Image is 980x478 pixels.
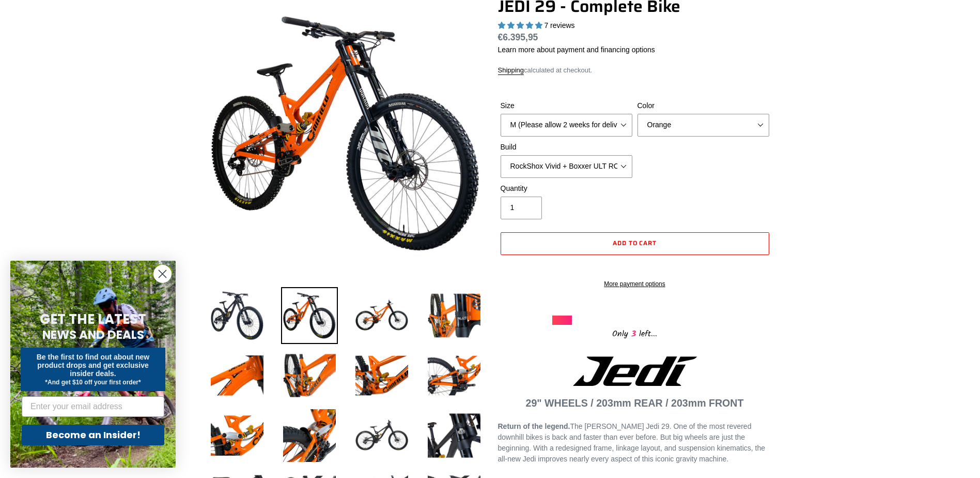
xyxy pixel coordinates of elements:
p: The [PERSON_NAME] Jedi 29. One of the most revered downhill bikes is back and faster than ever be... [498,421,772,465]
a: Shipping [498,66,524,75]
strong: Return of the legend. [498,422,570,430]
img: Load image into Gallery viewer, JEDI 29 - Complete Bike [353,287,410,344]
label: Build [501,142,632,153]
img: Load image into Gallery viewer, JEDI 29 - Complete Bike [281,407,338,464]
div: Only left... [552,325,718,341]
button: Add to cart [501,232,769,255]
img: Load image into Gallery viewer, JEDI 29 - Complete Bike [281,347,338,404]
input: Enter your email address [22,396,164,417]
a: More payment options [501,279,769,289]
span: Add to cart [613,238,657,248]
span: NEWS AND DEALS [42,326,144,343]
span: €6.395,95 [498,32,538,42]
strong: 29" WHEELS / 203mm REAR / 203mm FRONT [526,397,744,409]
span: 3 [628,327,639,340]
img: Load image into Gallery viewer, JEDI 29 - Complete Bike [426,347,483,404]
span: 5.00 stars [498,21,545,29]
button: Become an Insider! [22,425,164,445]
span: Be the first to find out about new product drops and get exclusive insider deals. [37,353,150,378]
img: Load image into Gallery viewer, JEDI 29 - Complete Bike [426,287,483,344]
span: 7 reviews [544,21,574,29]
span: *And get $10 off your first order* [45,379,141,386]
img: Load image into Gallery viewer, JEDI 29 - Complete Bike [353,347,410,404]
label: Color [637,100,769,111]
img: Jedi Logo [573,356,697,386]
div: calculated at checkout. [498,65,772,76]
label: Size [501,100,632,111]
img: Load image into Gallery viewer, JEDI 29 - Complete Bike [209,347,266,404]
a: Learn more about payment and financing options [498,46,655,54]
img: Load image into Gallery viewer, JEDI 29 - Complete Bike [353,407,410,464]
label: Quantity [501,183,632,194]
img: Load image into Gallery viewer, JEDI 29 - Complete Bike [281,287,338,344]
img: Load image into Gallery viewer, JEDI 29 - Complete Bike [426,407,483,464]
span: GET THE LATEST [40,310,146,328]
img: Load image into Gallery viewer, JEDI 29 - Complete Bike [209,287,266,344]
button: Close dialog [153,265,172,283]
img: Load image into Gallery viewer, JEDI 29 - Complete Bike [209,407,266,464]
